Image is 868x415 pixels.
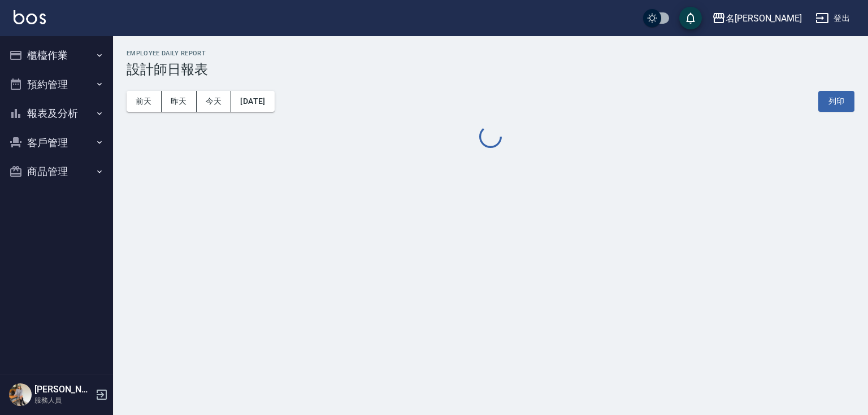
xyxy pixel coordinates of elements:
button: save [679,7,702,29]
button: 列印 [818,91,854,112]
p: 服務人員 [34,395,92,405]
button: 登出 [811,8,854,29]
h3: 設計師日報表 [127,62,854,77]
button: 客戶管理 [5,128,108,158]
button: 今天 [197,91,232,112]
button: 昨天 [162,91,197,112]
button: 報表及分析 [5,99,108,128]
img: Logo [14,10,46,24]
button: 商品管理 [5,157,108,186]
button: 櫃檯作業 [5,41,108,70]
button: 前天 [127,91,162,112]
button: 名[PERSON_NAME] [708,7,806,30]
img: Person [9,383,32,406]
button: 預約管理 [5,70,108,99]
button: [DATE] [231,91,274,112]
h5: [PERSON_NAME] [34,384,92,395]
div: 名[PERSON_NAME] [726,11,802,25]
h2: Employee Daily Report [127,50,854,57]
